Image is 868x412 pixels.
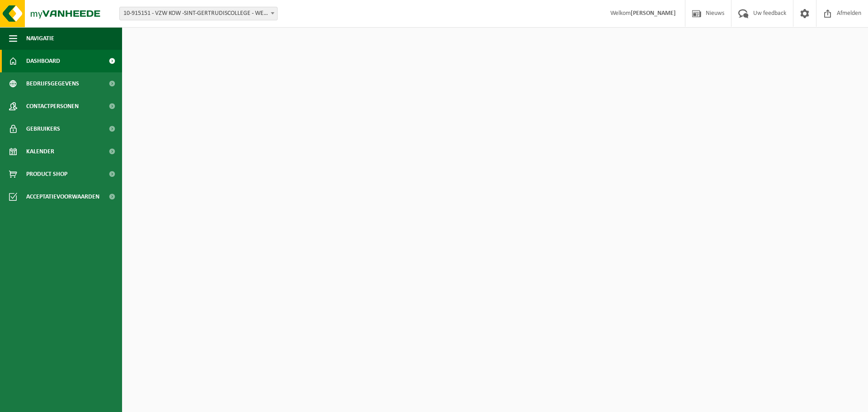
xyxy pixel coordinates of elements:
[120,7,277,20] span: 10-915151 - VZW KOW -SINT-GERTRUDISCOLLEGE - WETTEREN
[26,163,67,185] span: Product Shop
[26,118,60,140] span: Gebruikers
[26,95,79,118] span: Contactpersonen
[26,27,54,50] span: Navigatie
[119,7,278,20] span: 10-915151 - VZW KOW -SINT-GERTRUDISCOLLEGE - WETTEREN
[26,185,99,208] span: Acceptatievoorwaarden
[26,50,60,72] span: Dashboard
[631,10,676,17] strong: [PERSON_NAME]
[26,72,79,95] span: Bedrijfsgegevens
[26,140,54,163] span: Kalender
